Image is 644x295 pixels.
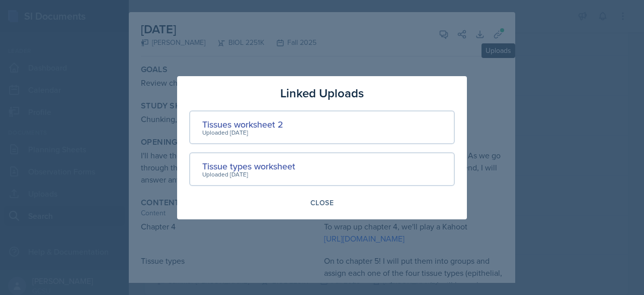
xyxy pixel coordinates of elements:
[310,199,334,207] div: Close
[202,170,295,179] div: Uploaded [DATE]
[202,159,295,173] div: Tissue types worksheet
[280,84,364,102] h3: Linked Uploads
[304,194,340,211] button: Close
[202,128,283,137] div: Uploaded [DATE]
[202,117,283,131] div: Tissues worksheet 2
